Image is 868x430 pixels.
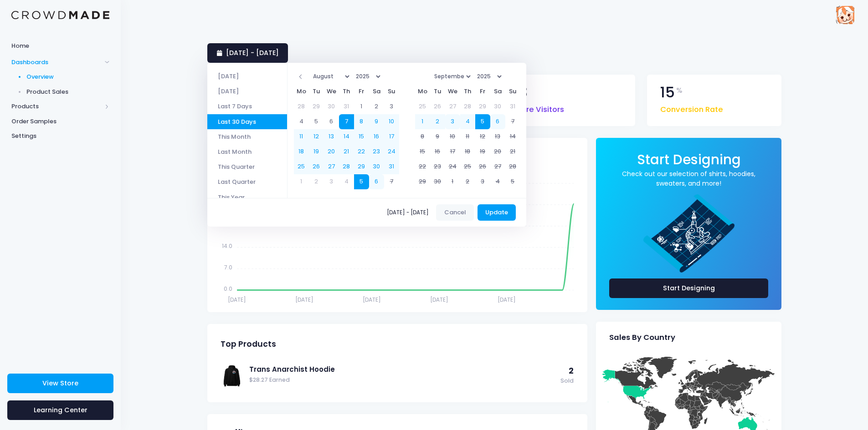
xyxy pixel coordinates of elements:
[11,11,109,20] img: Logo
[324,84,339,99] th: We
[430,174,445,189] td: 30
[339,84,354,99] th: Th
[415,144,430,159] td: 15
[676,85,683,96] span: %
[384,159,399,174] td: 31
[224,263,232,271] tspan: 7.0
[11,132,109,141] span: Settings
[430,159,445,174] td: 23
[384,114,399,129] td: 10
[294,159,309,174] td: 25
[490,99,505,114] td: 30
[324,159,339,174] td: 27
[609,333,675,342] span: Sales By Country
[7,374,113,393] a: View Store
[295,295,313,303] tspan: [DATE]
[445,99,460,114] td: 27
[339,114,354,129] td: 7
[11,58,102,67] span: Dashboards
[207,189,287,204] li: This Year
[660,100,723,116] span: Conversion Rate
[354,114,369,129] td: 8
[384,174,399,189] td: 7
[309,114,324,129] td: 5
[369,99,384,114] td: 2
[207,144,287,159] li: Last Month
[430,144,445,159] td: 16
[309,144,324,159] td: 19
[415,114,430,129] td: 1
[354,159,369,174] td: 29
[11,102,102,111] span: Products
[490,174,505,189] td: 4
[339,174,354,189] td: 4
[637,150,741,169] span: Start Designing
[498,295,516,303] tspan: [DATE]
[369,129,384,144] td: 16
[249,376,556,384] span: $28.27 Earned
[309,174,324,189] td: 2
[490,129,505,144] td: 13
[339,99,354,114] td: 31
[475,144,490,159] td: 19
[430,114,445,129] td: 2
[11,41,109,51] span: Home
[415,99,430,114] td: 25
[226,48,279,57] span: [DATE] - [DATE]
[369,144,384,159] td: 23
[505,114,520,129] td: 7
[339,144,354,159] td: 21
[505,159,520,174] td: 28
[207,174,287,189] li: Last Quarter
[514,100,564,116] span: Store Visitors
[475,129,490,144] td: 12
[42,379,78,388] span: View Store
[460,174,475,189] td: 2
[505,99,520,114] td: 31
[354,84,369,99] th: Fr
[207,114,287,129] li: Last 30 Days
[354,99,369,114] td: 1
[294,129,309,144] td: 11
[207,69,287,84] li: [DATE]
[609,278,768,298] a: Start Designing
[324,144,339,159] td: 20
[660,85,675,100] span: 15
[7,400,113,420] a: Learning Center
[460,159,475,174] td: 25
[369,174,384,189] td: 6
[207,99,287,114] li: Last 7 Days
[505,129,520,144] td: 14
[430,129,445,144] td: 9
[569,365,574,376] span: 2
[324,129,339,144] td: 13
[294,84,309,99] th: Mo
[228,295,246,303] tspan: [DATE]
[475,99,490,114] td: 29
[505,144,520,159] td: 21
[369,84,384,99] th: Sa
[339,129,354,144] td: 14
[384,84,399,99] th: Su
[221,339,276,349] span: Top Products
[294,144,309,159] td: 18
[475,159,490,174] td: 26
[460,84,475,99] th: Th
[445,159,460,174] td: 24
[369,114,384,129] td: 9
[324,174,339,189] td: 3
[460,129,475,144] td: 11
[436,204,474,221] button: Cancel
[490,84,505,99] th: Sa
[387,210,432,215] span: [DATE] - [DATE]
[460,99,475,114] td: 28
[445,174,460,189] td: 1
[505,84,520,99] th: Su
[309,159,324,174] td: 26
[415,129,430,144] td: 8
[445,114,460,129] td: 3
[339,159,354,174] td: 28
[445,129,460,144] td: 10
[224,285,232,293] tspan: 0.0
[384,99,399,114] td: 3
